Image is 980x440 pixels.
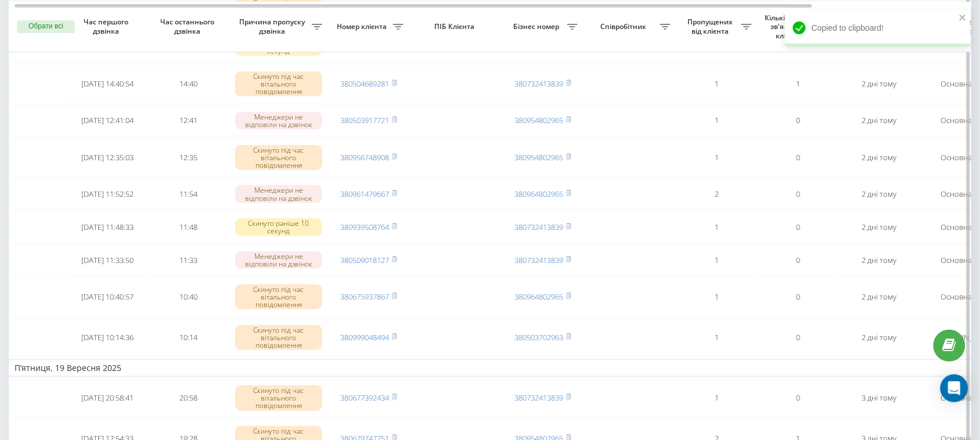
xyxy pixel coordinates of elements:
a: 380956748908 [340,152,389,163]
td: 11:54 [148,179,229,210]
td: [DATE] 12:35:03 [67,138,148,176]
td: 1 [676,245,758,276]
td: [DATE] 14:40:54 [67,65,148,103]
div: Скинуто під час вітального повідомлення [235,284,322,310]
a: 380954802965 [514,152,563,163]
span: Пропущених від клієнта [682,17,741,35]
td: [DATE] 12:41:04 [67,106,148,136]
td: 2 дні тому [839,106,920,136]
div: Менеджери не відповіли на дзвінок [235,112,322,129]
td: 1 [676,278,758,316]
td: 2 дні тому [839,65,920,103]
a: 380509018127 [340,255,389,265]
span: Час першого дзвінка [76,17,139,35]
td: 0 [758,319,839,357]
span: Співробітник [589,22,660,31]
td: 10:14 [148,319,229,357]
td: 11:48 [148,212,229,243]
td: [DATE] 11:33:50 [67,245,148,276]
td: 2 дні тому [839,212,920,243]
div: Менеджери не відповіли на дзвінок [235,251,322,269]
a: 380675937867 [340,291,389,302]
td: 2 дні тому [839,319,920,357]
a: 380939508764 [340,222,389,232]
td: 2 дні тому [839,179,920,210]
td: 20:58 [148,379,229,417]
td: 2 дні тому [839,245,920,276]
div: Скинуто під час вітального повідомлення [235,71,322,97]
span: Причина пропуску дзвінка [235,17,312,35]
div: Скинуто під час вітального повідомлення [235,325,322,351]
a: 380504689281 [340,78,389,89]
td: 14:40 [148,65,229,103]
span: Бізнес номер [508,22,567,31]
td: [DATE] 10:40:57 [67,278,148,316]
td: [DATE] 20:58:41 [67,379,148,417]
td: 1 [676,65,758,103]
td: 0 [758,212,839,243]
div: Менеджери не відповіли на дзвінок [235,185,322,203]
td: [DATE] 11:48:33 [67,212,148,243]
div: Скинуто під час вітального повідомлення [235,145,322,171]
span: Кількість спроб зв'язатись з клієнтом [763,13,823,41]
a: 380999048494 [340,332,389,342]
button: close [959,13,967,24]
td: 1 [676,138,758,176]
a: 380732413839 [514,392,563,403]
span: ПІБ Клієнта [419,22,492,31]
a: 380954802965 [514,115,563,125]
td: 0 [758,245,839,276]
a: 380732413839 [514,255,563,265]
a: 380677392434 [340,392,389,403]
button: Обрати всі [17,20,75,33]
a: 380503917721 [340,115,389,125]
td: 0 [758,278,839,316]
td: 2 дні тому [839,138,920,176]
span: Номер клієнта [334,22,393,31]
td: [DATE] 11:52:52 [67,179,148,210]
td: 0 [758,179,839,210]
div: Open Intercom Messenger [941,374,968,402]
td: 3 дні тому [839,379,920,417]
td: [DATE] 10:14:36 [67,319,148,357]
div: Скинуто під час вітального повідомлення [235,385,322,411]
td: 2 [676,179,758,210]
td: 1 [676,106,758,136]
a: 380732413839 [514,78,563,89]
td: 1 [758,65,839,103]
td: 1 [676,379,758,417]
a: 380732413839 [514,222,563,232]
td: 1 [676,212,758,243]
td: 0 [758,106,839,136]
td: 0 [758,138,839,176]
td: 0 [758,379,839,417]
td: 2 дні тому [839,278,920,316]
div: Copied to clipboard! [785,9,971,46]
a: 380503702963 [514,332,563,342]
a: 380964802965 [514,189,563,199]
td: 11:33 [148,245,229,276]
td: 1 [676,319,758,357]
div: Скинуто раніше 10 секунд [235,218,322,236]
td: 12:35 [148,138,229,176]
td: 10:40 [148,278,229,316]
td: 12:41 [148,106,229,136]
a: 380964802965 [514,291,563,302]
span: Час останнього дзвінка [157,17,220,35]
a: 380961479667 [340,189,389,199]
